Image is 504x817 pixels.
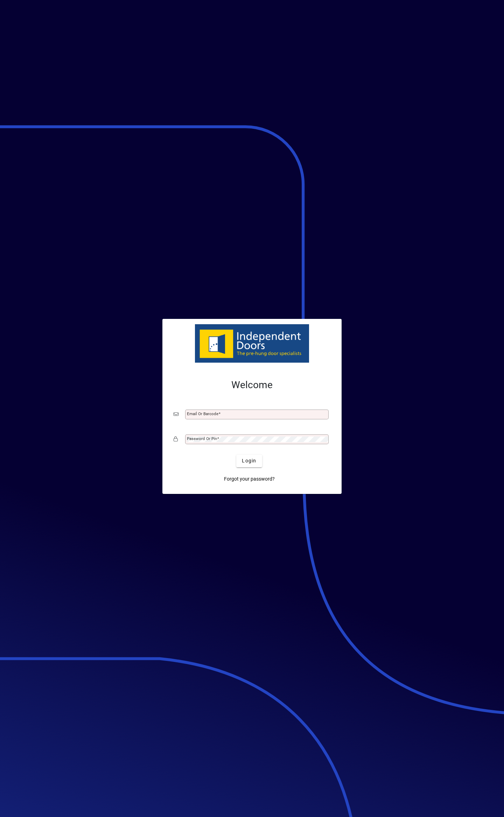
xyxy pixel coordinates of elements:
[224,475,275,483] span: Forgot your password?
[236,455,262,467] button: Login
[221,473,278,486] a: Forgot your password?
[174,379,330,391] h2: Welcome
[242,457,256,465] span: Login
[187,436,217,441] mat-label: Password or Pin
[187,411,218,416] mat-label: Email or Barcode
